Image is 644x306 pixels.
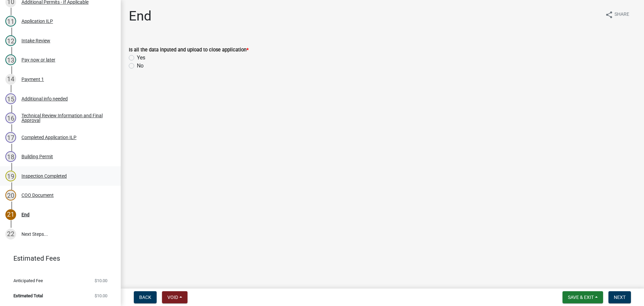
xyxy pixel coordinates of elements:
div: Technical Review Information and Final Approval [21,113,110,123]
div: 20 [5,190,16,201]
button: Next [608,291,631,303]
span: Estimated Total [13,294,43,298]
div: 14 [5,74,16,85]
div: End [21,212,30,217]
span: $10.00 [95,294,107,298]
button: shareShare [600,8,635,21]
div: Completed Application ILP [21,135,76,140]
div: 15 [5,93,16,104]
span: Anticipated Fee [13,278,43,283]
span: $10.00 [95,278,107,283]
button: Back [134,291,157,303]
label: Yes [137,54,145,62]
span: Share [614,11,629,19]
label: Is all the data inputed and upload to close application [129,48,249,52]
h1: End [129,8,152,24]
div: 12 [5,35,16,46]
div: Application ILP [21,19,53,24]
div: 16 [5,113,16,123]
span: Back [139,295,151,300]
div: Intake Review [21,38,50,43]
div: 21 [5,209,16,220]
div: 22 [5,229,16,239]
label: No [137,62,144,70]
div: Additional info needed [21,96,68,101]
span: Next [614,295,626,300]
div: Pay now or later [21,57,55,62]
div: 13 [5,54,16,65]
a: Estimated Fees [5,252,110,265]
div: Building Permit [21,154,53,159]
div: 19 [5,171,16,181]
i: share [605,11,613,19]
span: Void [167,295,178,300]
div: Payment 1 [21,77,44,82]
div: Inspection Completed [21,174,67,178]
button: Save & Exit [562,291,603,303]
div: 11 [5,16,16,27]
span: Save & Exit [568,295,594,300]
div: 17 [5,132,16,143]
div: 18 [5,151,16,162]
div: COO Document [21,193,54,198]
button: Void [162,291,187,303]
